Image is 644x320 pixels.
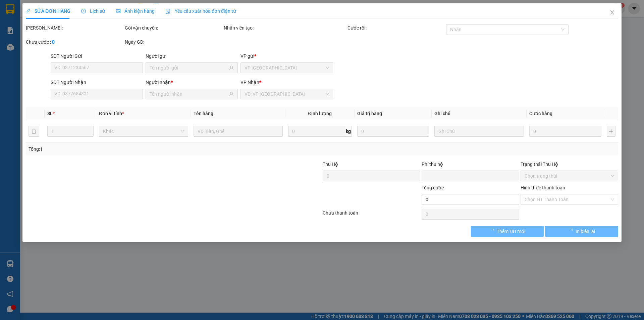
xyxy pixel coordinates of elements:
[29,145,249,153] div: Tổng: 1
[245,63,329,73] span: VP Bắc Ninh
[52,39,55,45] b: 0
[435,126,524,137] input: Ghi Chú
[51,79,143,86] div: SĐT Người Nhận
[224,24,346,32] div: Nhân viên tạo:
[322,209,421,221] div: Chưa thanh toán
[357,126,429,137] input: 0
[609,10,615,15] span: close
[525,171,614,181] span: Chọn trạng thái
[241,80,260,85] span: VP Nhận
[150,64,228,72] input: Tên người gửi
[29,126,39,137] button: delete
[576,228,595,235] span: In biên lai
[603,3,622,22] button: Close
[308,111,332,116] span: Định lượng
[146,52,238,60] div: Người gửi
[51,52,143,60] div: SĐT Người Gửi
[521,161,618,168] div: Trạng thái Thu Hộ
[99,111,124,116] span: Đơn vị tính
[47,111,53,116] span: SL
[607,126,615,137] button: plus
[116,8,155,14] span: Ảnh kiện hàng
[545,226,618,237] button: In biên lai
[422,161,519,171] div: Phí thu hộ
[229,92,234,96] span: user
[150,90,228,98] input: Tên người nhận
[146,79,238,86] div: Người nhận
[357,111,382,116] span: Giá trị hàng
[26,8,70,14] span: SỬA ĐƠN HÀNG
[81,8,105,14] span: Lịch sử
[194,126,283,137] input: VD: Bàn, Ghế
[26,24,123,32] div: [PERSON_NAME]:
[347,24,445,32] div: Cước rồi :
[529,111,552,116] span: Cước hàng
[422,185,444,190] span: Tổng cước
[165,9,171,14] img: icon
[165,8,236,14] span: Yêu cầu xuất hóa đơn điện tử
[125,24,222,32] div: Gói vận chuyển:
[194,111,213,116] span: Tên hàng
[116,9,120,13] span: picture
[497,228,525,235] span: Thêm ĐH mới
[125,38,222,46] div: Ngày GD:
[568,229,576,233] span: loading
[521,185,565,190] label: Hình thức thanh toán
[323,162,338,167] span: Thu Hộ
[432,107,527,120] th: Ghi chú
[529,126,601,137] input: 0
[489,229,497,233] span: loading
[103,126,184,136] span: Khác
[229,65,234,70] span: user
[26,38,123,46] div: Chưa cước :
[471,226,544,237] button: Thêm ĐH mới
[81,9,86,13] span: clock-circle
[241,52,333,60] div: VP gửi
[26,9,31,13] span: edit
[345,126,352,137] span: kg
